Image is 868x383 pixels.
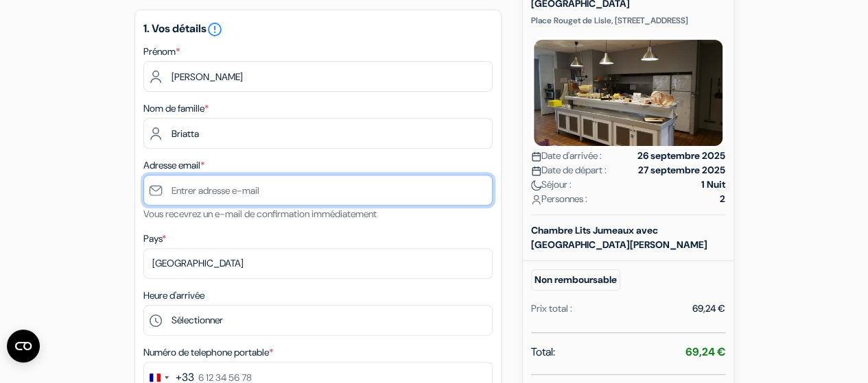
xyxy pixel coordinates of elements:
strong: 27 septembre 2025 [638,163,725,177]
label: Adresse email [143,158,204,173]
input: Entrez votre prénom [143,61,493,92]
div: Prix total : [531,301,572,316]
strong: 69,24 € [685,345,725,359]
label: Pays [143,232,166,246]
h5: 1. Vos détails [143,21,493,38]
input: Entrer le nom de famille [143,118,493,149]
button: Ouvrir le widget CMP [7,330,40,362]
span: Personnes : [531,192,587,206]
span: Date d'arrivée : [531,149,602,163]
label: Prénom [143,45,180,59]
b: Chambre Lits Jumeaux avec [GEOGRAPHIC_DATA][PERSON_NAME] [531,224,707,251]
img: calendar.svg [531,166,541,176]
p: Place Rouget de Lisle, [STREET_ADDRESS] [531,15,725,26]
strong: 2 [720,192,725,206]
span: Séjour : [531,177,572,192]
input: Entrer adresse e-mail [143,175,493,206]
div: 69,24 € [692,301,725,316]
small: Vous recevrez un e-mail de confirmation immédiatement [143,208,377,220]
img: calendar.svg [531,151,541,162]
span: Total: [531,344,555,360]
img: moon.svg [531,180,541,190]
label: Numéro de telephone portable [143,345,273,360]
a: error_outline [207,21,223,36]
strong: 26 septembre 2025 [637,149,725,163]
strong: 1 Nuit [701,177,725,192]
i: error_outline [207,21,223,38]
img: user_icon.svg [531,195,541,205]
small: Non remboursable [531,269,620,291]
span: Date de départ : [531,163,607,177]
label: Nom de famille [143,101,209,116]
label: Heure d'arrivée [143,288,204,303]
